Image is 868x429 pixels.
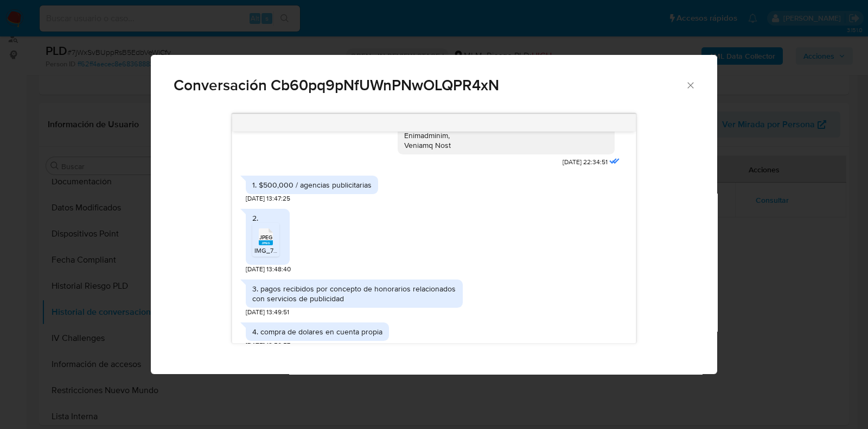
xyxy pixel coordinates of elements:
[254,246,298,255] span: IMG_7651.jpeg
[174,78,685,93] span: Conversación Cb60pq9pNfUWnPNwOLQPR4xN
[252,284,456,303] div: 3. pagos recibidos por concepto de honorarios relacionados con servicios de publicidad
[246,308,289,317] span: [DATE] 13:49:51
[252,327,382,337] div: 4. compra de dolares en cuenta propia
[252,213,283,223] div: 2.
[252,180,372,190] div: 1. $500,000 / agencias publicitarias
[246,194,290,203] span: [DATE] 13:47:25
[151,55,717,375] div: Comunicación
[259,234,272,241] span: JPEG
[563,158,608,167] span: [DATE] 22:34:51
[685,80,695,90] button: Cerrar
[246,265,291,274] span: [DATE] 13:48:40
[246,341,290,350] span: [DATE] 13:50:57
